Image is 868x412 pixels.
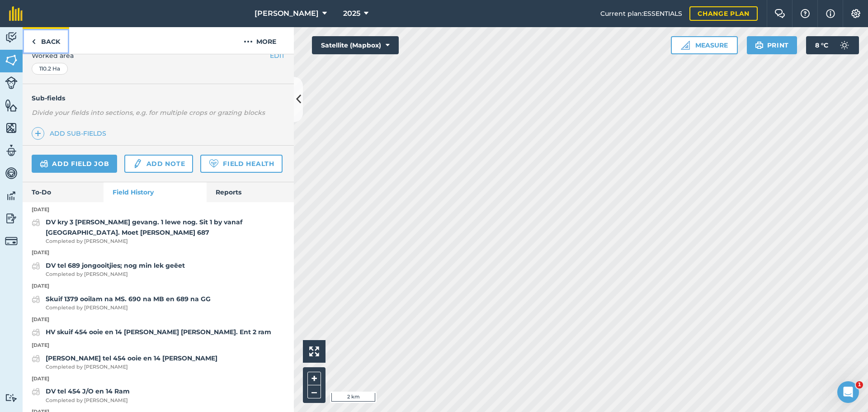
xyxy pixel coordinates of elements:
span: Completed by [PERSON_NAME] [46,304,211,312]
img: svg+xml;base64,PHN2ZyB4bWxucz0iaHR0cDovL3d3dy53My5vcmcvMjAwMC9zdmciIHdpZHRoPSIxNyIgaGVpZ2h0PSIxNy... [826,8,835,19]
a: DV tel 689 jongooitjies; nog min lek geëetCompleted by [PERSON_NAME] [32,260,185,279]
strong: Skuif 1379 ooilam na MS. 690 na MB en 689 na GG [46,295,211,303]
img: svg+xml;base64,PD94bWwgdmVyc2lvbj0iMS4wIiBlbmNvZGluZz0idXRmLTgiPz4KPCEtLSBHZW5lcmF0b3I6IEFkb2JlIE... [5,76,18,89]
span: [PERSON_NAME] [255,8,319,19]
img: svg+xml;base64,PHN2ZyB4bWxucz0iaHR0cDovL3d3dy53My5vcmcvMjAwMC9zdmciIHdpZHRoPSIxOSIgaGVpZ2h0PSIyNC... [755,40,764,51]
p: [DATE] [23,316,294,324]
button: + [307,372,321,385]
img: svg+xml;base64,PD94bWwgdmVyc2lvbj0iMS4wIiBlbmNvZGluZz0idXRmLTgiPz4KPCEtLSBHZW5lcmF0b3I6IEFkb2JlIE... [132,158,142,169]
span: 8 ° C [815,36,828,54]
button: More [226,27,294,54]
img: svg+xml;base64,PHN2ZyB4bWxucz0iaHR0cDovL3d3dy53My5vcmcvMjAwMC9zdmciIHdpZHRoPSIxNCIgaGVpZ2h0PSIyNC... [35,128,41,139]
img: svg+xml;base64,PD94bWwgdmVyc2lvbj0iMS4wIiBlbmNvZGluZz0idXRmLTgiPz4KPCEtLSBHZW5lcmF0b3I6IEFkb2JlIE... [32,386,40,397]
img: svg+xml;base64,PHN2ZyB4bWxucz0iaHR0cDovL3d3dy53My5vcmcvMjAwMC9zdmciIHdpZHRoPSI1NiIgaGVpZ2h0PSI2MC... [5,121,18,135]
p: [DATE] [23,282,294,290]
img: svg+xml;base64,PHN2ZyB4bWxucz0iaHR0cDovL3d3dy53My5vcmcvMjAwMC9zdmciIHdpZHRoPSI1NiIgaGVpZ2h0PSI2MC... [5,53,18,67]
img: Two speech bubbles overlapping with the left bubble in the forefront [774,9,785,18]
p: [DATE] [23,206,294,214]
img: fieldmargin Logo [9,6,23,21]
img: svg+xml;base64,PD94bWwgdmVyc2lvbj0iMS4wIiBlbmNvZGluZz0idXRmLTgiPz4KPCEtLSBHZW5lcmF0b3I6IEFkb2JlIE... [5,144,18,157]
span: 2025 [343,8,360,19]
a: Field Health [200,155,282,173]
img: svg+xml;base64,PHN2ZyB4bWxucz0iaHR0cDovL3d3dy53My5vcmcvMjAwMC9zdmciIHdpZHRoPSIyMCIgaGVpZ2h0PSIyNC... [244,36,253,47]
img: svg+xml;base64,PD94bWwgdmVyc2lvbj0iMS4wIiBlbmNvZGluZz0idXRmLTgiPz4KPCEtLSBHZW5lcmF0b3I6IEFkb2JlIE... [40,158,48,169]
span: Worked area [32,51,285,61]
button: Measure [671,36,738,54]
p: [DATE] [23,341,294,350]
img: svg+xml;base64,PHN2ZyB4bWxucz0iaHR0cDovL3d3dy53My5vcmcvMjAwMC9zdmciIHdpZHRoPSI1NiIgaGVpZ2h0PSI2MC... [5,99,18,112]
span: Completed by [PERSON_NAME] [46,363,217,371]
a: Add note [124,155,193,173]
a: DV kry 3 [PERSON_NAME] gevang. 1 lewe nog. Sit 1 by vanaf [GEOGRAPHIC_DATA]. Moet [PERSON_NAME] 6... [32,217,285,245]
img: svg+xml;base64,PD94bWwgdmVyc2lvbj0iMS4wIiBlbmNvZGluZz0idXRmLTgiPz4KPCEtLSBHZW5lcmF0b3I6IEFkb2JlIE... [5,31,18,44]
img: svg+xml;base64,PD94bWwgdmVyc2lvbj0iMS4wIiBlbmNvZGluZz0idXRmLTgiPz4KPCEtLSBHZW5lcmF0b3I6IEFkb2JlIE... [835,36,854,54]
p: [DATE] [23,249,294,257]
img: Ruler icon [681,41,690,50]
a: HV skuif 454 ooie en 14 [PERSON_NAME] [PERSON_NAME]. Ent 2 ram [32,327,271,338]
a: To-Do [23,182,104,202]
h4: Sub-fields [23,93,294,103]
button: Print [747,36,797,54]
strong: DV tel 454 J/O en 14 Ram [46,387,130,395]
span: Current plan : ESSENTIALS [600,9,682,19]
button: Satellite (Mapbox) [312,36,399,54]
img: A cog icon [850,9,861,18]
a: Reports [207,182,294,202]
iframe: Intercom live chat [837,381,859,403]
strong: HV skuif 454 ooie en 14 [PERSON_NAME] [PERSON_NAME]. Ent 2 ram [46,328,271,336]
button: EDIT [270,51,285,61]
a: Field History [104,182,206,202]
div: 110.2 Ha [32,63,68,75]
button: – [307,385,321,398]
strong: [PERSON_NAME] tel 454 ooie en 14 [PERSON_NAME] [46,354,217,362]
img: svg+xml;base64,PD94bWwgdmVyc2lvbj0iMS4wIiBlbmNvZGluZz0idXRmLTgiPz4KPCEtLSBHZW5lcmF0b3I6IEFkb2JlIE... [5,212,18,225]
img: svg+xml;base64,PD94bWwgdmVyc2lvbj0iMS4wIiBlbmNvZGluZz0idXRmLTgiPz4KPCEtLSBHZW5lcmF0b3I6IEFkb2JlIE... [32,327,40,338]
a: Back [23,27,69,54]
p: [DATE] [23,375,294,383]
strong: DV kry 3 [PERSON_NAME] gevang. 1 lewe nog. Sit 1 by vanaf [GEOGRAPHIC_DATA]. Moet [PERSON_NAME] 687 [46,218,242,236]
a: Skuif 1379 ooilam na MS. 690 na MB en 689 na GGCompleted by [PERSON_NAME] [32,294,211,312]
img: svg+xml;base64,PHN2ZyB4bWxucz0iaHR0cDovL3d3dy53My5vcmcvMjAwMC9zdmciIHdpZHRoPSI5IiBoZWlnaHQ9IjI0Ii... [32,36,36,47]
a: DV tel 454 J/O en 14 RamCompleted by [PERSON_NAME] [32,386,130,404]
img: svg+xml;base64,PD94bWwgdmVyc2lvbj0iMS4wIiBlbmNvZGluZz0idXRmLTgiPz4KPCEtLSBHZW5lcmF0b3I6IEFkb2JlIE... [32,353,40,364]
a: Add sub-fields [32,127,110,140]
img: svg+xml;base64,PD94bWwgdmVyc2lvbj0iMS4wIiBlbmNvZGluZz0idXRmLTgiPz4KPCEtLSBHZW5lcmF0b3I6IEFkb2JlIE... [32,260,40,271]
a: Change plan [689,6,758,21]
img: svg+xml;base64,PD94bWwgdmVyc2lvbj0iMS4wIiBlbmNvZGluZz0idXRmLTgiPz4KPCEtLSBHZW5lcmF0b3I6IEFkb2JlIE... [32,294,40,305]
em: Divide your fields into sections, e.g. for multiple crops or grazing blocks [32,109,265,117]
img: svg+xml;base64,PD94bWwgdmVyc2lvbj0iMS4wIiBlbmNvZGluZz0idXRmLTgiPz4KPCEtLSBHZW5lcmF0b3I6IEFkb2JlIE... [5,166,18,180]
span: Completed by [PERSON_NAME] [46,270,185,279]
img: A question mark icon [800,9,811,18]
span: Completed by [PERSON_NAME] [46,397,130,405]
img: svg+xml;base64,PD94bWwgdmVyc2lvbj0iMS4wIiBlbmNvZGluZz0idXRmLTgiPz4KPCEtLSBHZW5lcmF0b3I6IEFkb2JlIE... [5,189,18,203]
img: svg+xml;base64,PD94bWwgdmVyc2lvbj0iMS4wIiBlbmNvZGluZz0idXRmLTgiPz4KPCEtLSBHZW5lcmF0b3I6IEFkb2JlIE... [5,235,18,247]
a: [PERSON_NAME] tel 454 ooie en 14 [PERSON_NAME]Completed by [PERSON_NAME] [32,353,217,371]
img: Four arrows, one pointing top left, one top right, one bottom right and the last bottom left [309,346,319,356]
a: Add field job [32,155,117,173]
img: svg+xml;base64,PD94bWwgdmVyc2lvbj0iMS4wIiBlbmNvZGluZz0idXRmLTgiPz4KPCEtLSBHZW5lcmF0b3I6IEFkb2JlIE... [5,393,18,402]
button: 8 °C [806,36,859,54]
span: 1 [856,381,863,388]
img: svg+xml;base64,PD94bWwgdmVyc2lvbj0iMS4wIiBlbmNvZGluZz0idXRmLTgiPz4KPCEtLSBHZW5lcmF0b3I6IEFkb2JlIE... [32,217,40,228]
span: Completed by [PERSON_NAME] [46,237,285,246]
strong: DV tel 689 jongooitjies; nog min lek geëet [46,261,185,270]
